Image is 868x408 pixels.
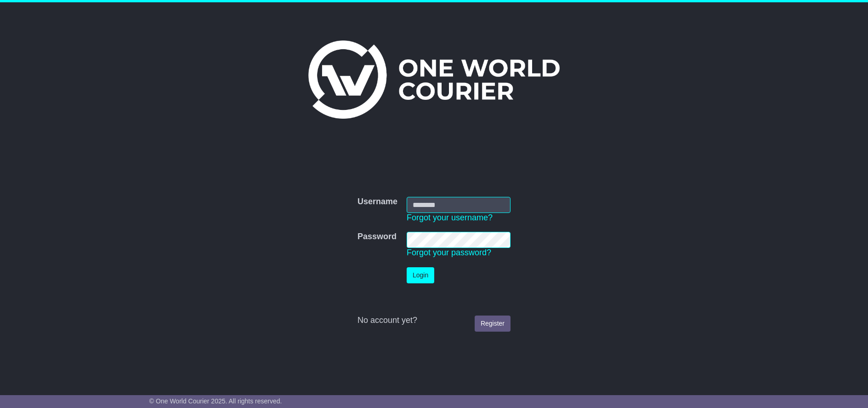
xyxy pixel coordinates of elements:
img: One World [308,40,559,119]
span: © One World Courier 2025. All rights reserved. [149,397,282,405]
a: Register [475,316,511,332]
a: Forgot your password? [407,248,491,257]
a: Forgot your username? [407,213,493,222]
button: Login [407,267,434,283]
label: Username [357,197,397,207]
div: No account yet? [357,316,511,326]
label: Password [357,232,397,242]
